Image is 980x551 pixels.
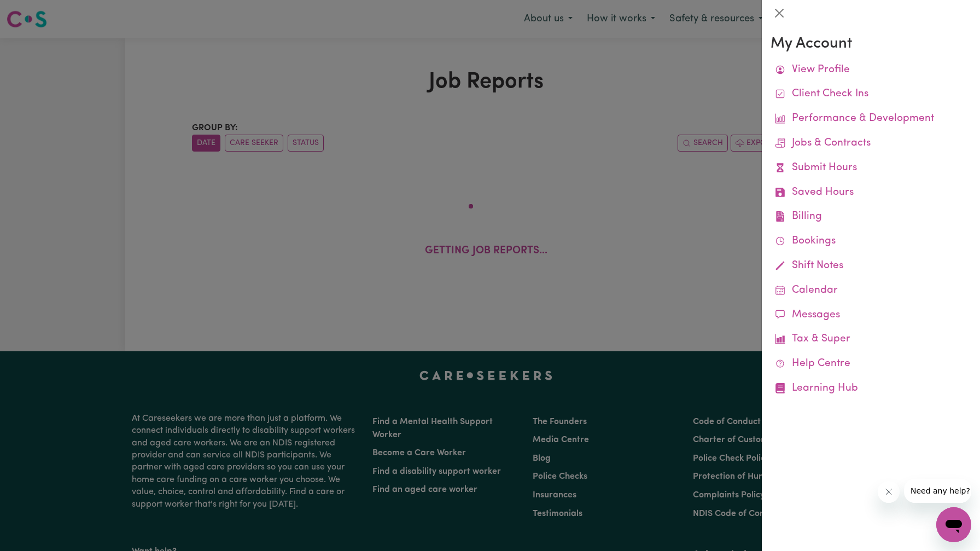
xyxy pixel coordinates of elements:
[771,131,971,156] a: Jobs & Contracts
[771,229,971,254] a: Bookings
[771,181,971,205] a: Saved Hours
[771,254,971,279] a: Shift Notes
[771,156,971,181] a: Submit Hours
[936,507,971,542] iframe: Button to launch messaging window
[771,82,971,107] a: Client Check Ins
[878,481,900,503] iframe: Close message
[771,205,971,229] a: Billing
[771,303,971,328] a: Messages
[771,58,971,83] a: View Profile
[771,376,971,401] a: Learning Hub
[771,352,971,376] a: Help Centre
[771,107,971,131] a: Performance & Development
[771,279,971,303] a: Calendar
[771,327,971,352] a: Tax & Super
[771,4,788,22] button: Close
[771,35,971,54] h3: My Account
[904,479,971,503] iframe: Message from company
